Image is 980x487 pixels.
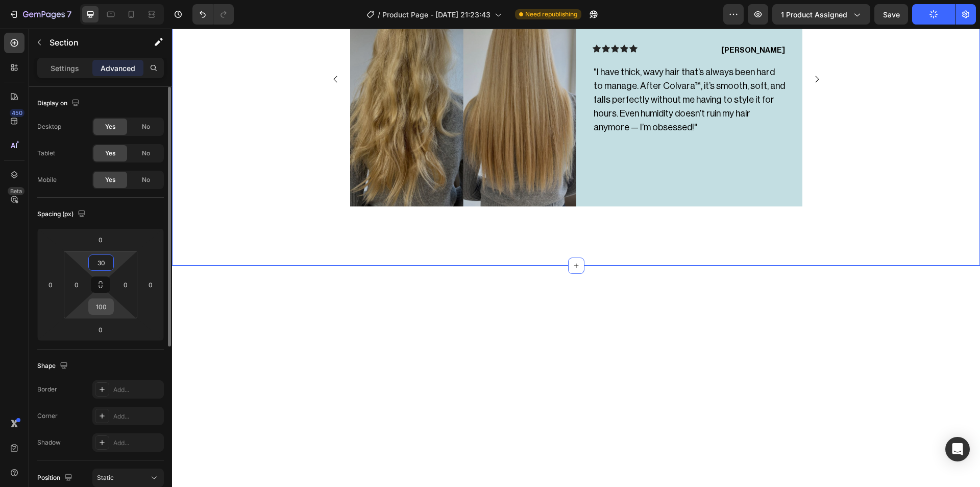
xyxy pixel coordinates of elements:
span: Save [883,10,900,19]
div: Corner [37,411,58,421]
input: 100px [91,299,111,314]
div: Add... [113,412,161,421]
div: Mobile [37,175,57,184]
p: [PERSON_NAME] [520,17,613,27]
span: Yes [105,122,115,131]
span: No [142,175,150,184]
span: No [142,149,150,158]
div: Spacing (px) [37,207,88,221]
input: 0px [118,277,133,292]
p: Section [50,36,133,49]
div: Position [37,471,75,485]
div: Add... [113,385,161,395]
div: Tablet [37,149,55,158]
button: Static [92,469,164,487]
p: 7 [67,8,71,20]
div: Display on [37,97,82,110]
button: Carousel Next Arrow [637,42,653,59]
div: Beta [8,187,24,195]
span: No [142,122,150,131]
div: Border [37,385,57,394]
input: 0 [43,277,58,292]
span: Need republishing [525,10,577,19]
div: Shadow [37,438,61,447]
p: Settings [51,63,79,74]
input: 0 [143,277,158,292]
input: 0px [69,277,84,292]
div: Open Intercom Messenger [945,437,970,461]
button: Save [874,4,908,25]
p: Advanced [101,63,135,74]
span: / [378,9,380,20]
span: Product Page - [DATE] 21:23:43 [382,9,491,20]
input: 0 [90,232,111,247]
div: Shape [37,359,70,373]
span: Yes [105,175,115,184]
p: "I have thick, wavy hair that’s always been hard to manage. After Colvara™, it’s smooth, soft, an... [422,37,613,120]
input: 30 [91,255,111,270]
span: 1 product assigned [781,9,847,20]
button: 7 [4,4,76,25]
div: Add... [113,438,161,448]
iframe: Design area [172,29,980,487]
span: Static [97,474,114,481]
span: Yes [105,149,115,158]
div: Undo/Redo [192,4,234,25]
button: 1 product assigned [772,4,870,25]
input: 0 [90,322,111,337]
div: Desktop [37,122,61,131]
div: 450 [10,109,24,117]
